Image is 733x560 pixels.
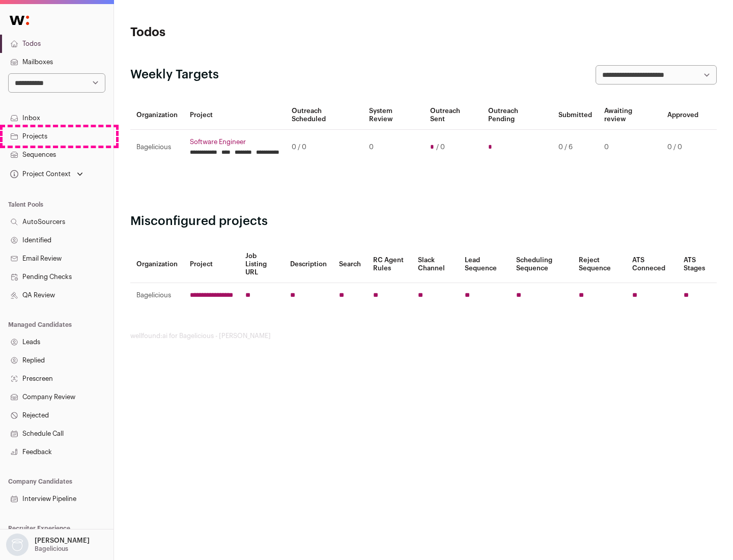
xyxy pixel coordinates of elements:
[130,332,717,340] footer: wellfound:ai for Bagelicious - [PERSON_NAME]
[130,130,184,165] td: Bagelicious
[239,246,284,283] th: Job Listing URL
[510,246,573,283] th: Scheduling Sequence
[4,534,92,556] button: Open dropdown
[130,24,326,41] h1: Todos
[678,246,717,283] th: ATS Stages
[552,101,598,130] th: Submitted
[184,246,239,283] th: Project
[367,246,411,283] th: RC Agent Rules
[436,143,445,151] span: / 0
[130,246,184,283] th: Organization
[6,534,29,556] img: nopic.png
[573,246,627,283] th: Reject Sequence
[130,283,184,308] td: Bagelicious
[284,246,333,283] th: Description
[286,101,363,130] th: Outreach Scheduled
[190,138,279,146] a: Software Engineer
[184,101,286,130] th: Project
[552,130,598,165] td: 0 / 6
[130,101,184,130] th: Organization
[35,537,90,545] p: [PERSON_NAME]
[661,130,704,165] td: 0 / 0
[661,101,704,130] th: Approved
[35,545,68,553] p: Bagelicious
[459,246,510,283] th: Lead Sequence
[8,167,85,181] button: Open dropdown
[130,213,717,230] h2: Misconfigured projects
[4,10,35,31] img: Wellfound
[333,246,367,283] th: Search
[424,101,483,130] th: Outreach Sent
[8,170,71,178] div: Project Context
[130,67,219,83] h2: Weekly Targets
[598,101,661,130] th: Awaiting review
[363,130,424,165] td: 0
[626,246,677,283] th: ATS Conneced
[598,130,661,165] td: 0
[363,101,424,130] th: System Review
[412,246,459,283] th: Slack Channel
[286,130,363,165] td: 0 / 0
[482,101,552,130] th: Outreach Pending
